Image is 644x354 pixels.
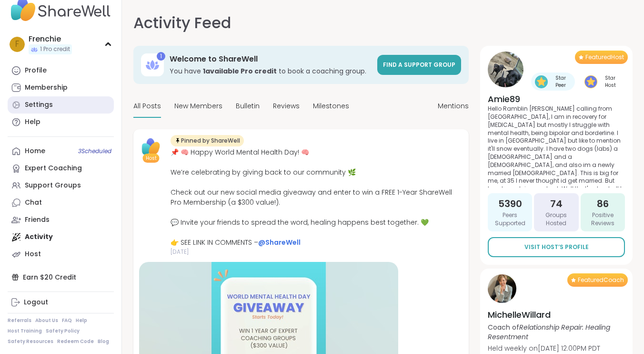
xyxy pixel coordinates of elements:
[8,338,53,345] a: Safety Resources
[25,117,40,127] div: Help
[585,53,624,61] span: Featured Host
[488,344,625,353] p: Held weekly on [DATE] 12:00PM PDT
[8,160,114,177] a: Expert Coaching
[383,61,455,69] span: Find a support group
[25,146,45,156] div: Home
[524,243,589,251] span: Visit Host’s Profile
[25,83,68,93] div: Membership
[8,317,31,324] a: Referrals
[488,93,625,105] h4: Amie89
[78,147,111,155] span: 3 Scheduled
[25,198,42,208] div: Chat
[8,211,114,229] a: Friends
[273,101,300,111] span: Reviews
[8,114,114,131] a: Help
[597,197,609,210] span: 86
[488,309,625,321] h4: MichelleWillard
[550,74,571,89] span: Star Peer
[133,11,231,34] h1: Activity Feed
[488,274,516,303] img: MichelleWillard
[8,79,114,96] a: Membership
[488,323,625,342] p: Coach of
[146,155,157,162] span: Host
[584,211,621,228] span: Positive Reviews
[492,211,528,228] span: Peers Supported
[174,101,222,111] span: New Members
[498,197,522,210] span: 5390
[157,52,165,61] div: 1
[57,338,94,345] a: Redeem Code
[236,101,260,111] span: Bulletin
[538,211,574,228] span: Groups Hosted
[8,62,114,79] a: Profile
[8,177,114,194] a: Support Groups
[25,181,81,190] div: Support Groups
[258,238,301,247] a: @ShareWell
[8,269,114,286] div: Earn $20 Credit
[535,75,548,88] img: Star Peer
[8,194,114,211] a: Chat
[25,100,53,110] div: Settings
[203,66,277,76] b: 1 available Pro credit
[46,328,80,334] a: Safety Policy
[133,101,161,111] span: All Posts
[25,215,50,225] div: Friends
[15,38,19,51] span: F
[139,135,163,159] img: ShareWell
[98,338,109,345] a: Blog
[578,276,624,284] span: Featured Coach
[171,135,244,146] div: Pinned by ShareWell
[25,66,47,75] div: Profile
[8,143,114,160] a: Home3Scheduled
[8,328,42,334] a: Host Training
[313,101,349,111] span: Milestones
[599,74,621,89] span: Star Host
[25,250,41,259] div: Host
[584,75,597,88] img: Star Host
[170,54,372,64] h3: Welcome to ShareWell
[488,237,625,257] a: Visit Host’s Profile
[488,323,610,342] i: Relationship Repair: Healing Resentment
[171,147,463,248] div: 📌 🧠 Happy World Mental Health Day! 🧠 We’re celebrating by giving back to our community 🌿 Check ou...
[35,317,58,324] a: About Us
[25,164,82,173] div: Expert Coaching
[488,52,523,87] img: Amie89
[488,105,625,187] p: Hello Ramblin [PERSON_NAME] calling from [GEOGRAPHIC_DATA], I am in recovery for [MEDICAL_DATA] b...
[40,45,70,53] span: 1 Pro credit
[8,294,114,311] a: Logout
[76,317,87,324] a: Help
[8,246,114,263] a: Host
[171,248,463,256] span: [DATE]
[438,101,469,111] span: Mentions
[29,34,72,44] div: Frenchie
[62,317,72,324] a: FAQ
[550,197,563,210] span: 74
[170,66,372,76] h3: You have to book a coaching group.
[377,55,461,75] a: Find a support group
[24,298,48,307] div: Logout
[8,96,114,114] a: Settings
